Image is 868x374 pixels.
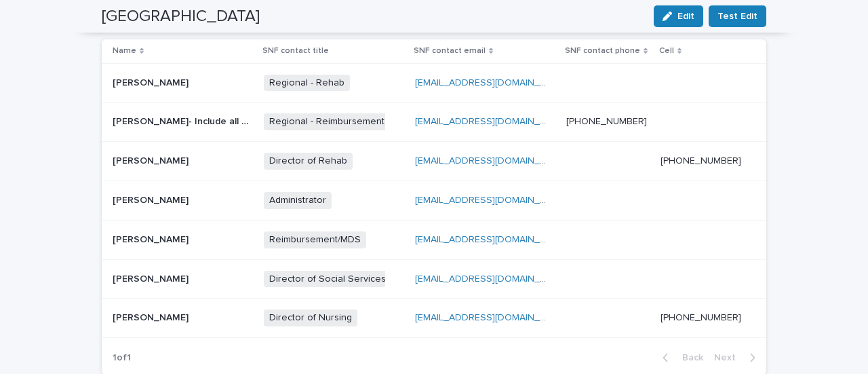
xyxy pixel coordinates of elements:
[264,310,357,326] span: Director of Nursing
[659,43,674,58] p: Cell
[717,10,757,23] span: Test Edit
[102,102,766,142] tr: [PERSON_NAME]- Include all PDPM coms[PERSON_NAME]- Include all PDPM coms Regional - Reimbursement...
[415,235,568,244] a: [EMAIL_ADDRESS][DOMAIN_NAME]
[113,75,191,89] p: [PERSON_NAME]
[102,7,260,26] h2: [GEOGRAPHIC_DATA]
[565,43,640,58] p: SNF contact phone
[264,153,353,170] span: Director of Rehab
[264,271,391,288] span: Director of Social Services
[102,142,766,181] tr: [PERSON_NAME][PERSON_NAME] Director of Rehab[EMAIL_ADDRESS][DOMAIN_NAME] [PHONE_NUMBER]
[102,299,766,338] tr: [PERSON_NAME][PERSON_NAME] Director of Nursing[EMAIL_ADDRESS][DOMAIN_NAME] [PHONE_NUMBER]
[415,156,568,166] a: [EMAIL_ADDRESS][DOMAIN_NAME]
[415,274,568,284] a: [EMAIL_ADDRESS][DOMAIN_NAME]
[264,75,350,92] span: Regional - Rehab
[102,259,766,299] tr: [PERSON_NAME][PERSON_NAME] Director of Social Services[EMAIL_ADDRESS][DOMAIN_NAME]
[415,313,568,322] a: [EMAIL_ADDRESS][DOMAIN_NAME]
[415,195,568,205] a: [EMAIL_ADDRESS][DOMAIN_NAME]
[674,353,703,362] span: Back
[102,63,766,102] tr: [PERSON_NAME][PERSON_NAME] Regional - Rehab[EMAIL_ADDRESS][DOMAIN_NAME]
[415,117,568,126] a: [EMAIL_ADDRESS][DOMAIN_NAME]
[113,192,191,206] p: [PERSON_NAME]
[654,5,703,27] button: Edit
[415,78,568,88] a: [EMAIL_ADDRESS][DOMAIN_NAME]
[652,352,709,364] button: Back
[113,153,191,167] p: [PERSON_NAME]
[113,271,191,285] p: [PERSON_NAME]
[414,43,486,58] p: SNF contact email
[262,43,329,58] p: SNF contact title
[264,113,390,130] span: Regional - Reimbursement
[677,12,694,21] span: Edit
[566,117,647,126] a: [PHONE_NUMBER]
[113,113,251,128] p: Pamela Timmers- Include all PDPM coms
[714,353,744,362] span: Next
[660,156,741,166] a: [PHONE_NUMBER]
[113,231,191,246] p: [PERSON_NAME]
[102,220,766,259] tr: [PERSON_NAME][PERSON_NAME] Reimbursement/MDS[EMAIL_ADDRESS][DOMAIN_NAME]
[102,181,766,220] tr: [PERSON_NAME][PERSON_NAME] Administrator[EMAIL_ADDRESS][DOMAIN_NAME]
[709,352,766,364] button: Next
[709,5,766,27] button: Test Edit
[113,43,136,58] p: Name
[264,192,332,209] span: Administrator
[660,313,741,322] a: [PHONE_NUMBER]
[264,231,366,248] span: Reimbursement/MDS
[113,310,191,324] p: [PERSON_NAME]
